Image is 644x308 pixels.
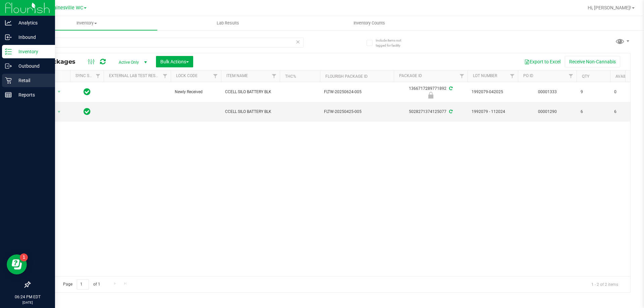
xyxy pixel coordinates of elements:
[299,16,440,30] a: Inventory Counts
[35,58,82,65] span: All Packages
[538,109,557,114] a: 00001290
[226,73,248,78] a: Item Name
[588,5,631,10] span: Hi, [PERSON_NAME]!
[581,89,606,95] span: 9
[344,20,394,26] span: Inventory Counts
[324,89,390,95] span: FLTW-20250624-005
[615,74,636,79] a: Available
[296,38,300,46] span: Clear
[7,254,27,274] iframe: Resource center
[16,20,157,26] span: Inventory
[448,109,452,114] span: Sync from Compliance System
[84,107,91,116] span: In Sync
[473,73,497,78] a: Lot Number
[507,70,518,82] a: Filter
[5,77,12,84] inline-svg: Retail
[393,85,469,99] div: 1366717289771892
[457,70,468,82] a: Filter
[325,74,368,79] a: Flourish Package ID
[393,109,469,115] div: 5028271374125077
[12,19,52,27] p: Analytics
[55,107,63,117] span: select
[5,63,12,69] inline-svg: Outbound
[225,89,276,95] span: CCELL SILO BATTERY BLK
[75,73,101,78] a: Sync Status
[520,56,565,67] button: Export to Excel
[160,59,189,64] span: Bulk Actions
[566,70,577,82] a: Filter
[176,73,198,78] a: Lock Code
[581,109,606,115] span: 6
[12,62,52,70] p: Outbound
[5,34,12,41] inline-svg: Inbound
[225,109,276,115] span: CCELL SILO BATTERY BLK
[12,91,52,99] p: Reports
[399,73,422,78] a: Package ID
[30,38,304,48] input: Search Package ID, Item Name, SKU, Lot or Part Number...
[582,74,589,79] a: Qty
[156,56,193,67] button: Bulk Actions
[393,92,469,99] div: Newly Received
[5,91,12,98] inline-svg: Reports
[16,16,157,30] a: Inventory
[157,16,299,30] a: Lab Results
[5,19,12,26] inline-svg: Analytics
[20,253,28,261] iframe: Resource center unread badge
[614,109,640,115] span: 6
[77,279,89,290] input: 1
[614,89,640,95] span: 0
[12,48,52,56] p: Inventory
[376,38,409,48] span: Include items not tagged for facility
[5,48,12,55] inline-svg: Inventory
[538,89,557,94] a: 00001333
[109,73,162,78] a: External Lab Test Result
[3,300,52,305] p: [DATE]
[12,33,52,41] p: Inbound
[565,56,620,67] button: Receive Non-Cannabis
[84,87,91,97] span: In Sync
[472,109,514,115] span: 1992079 - 112024
[210,70,221,82] a: Filter
[55,87,63,97] span: select
[208,20,248,26] span: Lab Results
[57,279,106,290] span: Page of 1
[93,70,104,82] a: Filter
[448,86,452,91] span: Sync from Compliance System
[586,279,624,289] span: 1 - 2 of 2 items
[12,76,52,84] p: Retail
[324,109,390,115] span: FLTW-20250425-005
[160,70,171,82] a: Filter
[269,70,280,82] a: Filter
[50,5,83,11] span: Gainesville WC
[472,89,514,95] span: 1992079-042025
[175,89,217,95] span: Newly Received
[285,74,296,79] a: THC%
[3,294,52,300] p: 06:24 PM EDT
[523,73,533,78] a: PO ID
